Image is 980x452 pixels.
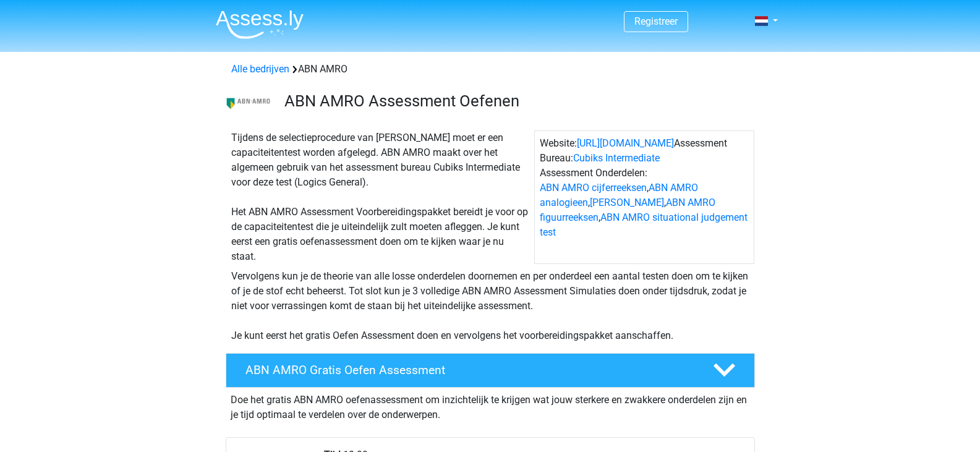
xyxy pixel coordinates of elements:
[226,388,755,422] div: Doe het gratis ABN AMRO oefenassessment om inzichtelijk te krijgen wat jouw sterkere en zwakkere ...
[216,10,304,39] img: Assessly
[540,182,647,194] a: ABN AMRO cijferreeksen
[634,15,678,27] a: Registreer
[540,197,715,223] a: ABN AMRO figuurreeksen
[221,353,760,388] a: ABN AMRO Gratis Oefen Assessment
[245,363,693,377] h4: ABN AMRO Gratis Oefen Assessment
[590,197,664,208] a: [PERSON_NAME]
[540,182,698,208] a: ABN AMRO analogieen
[231,63,289,75] a: Alle bedrijven
[540,211,748,238] a: ABN AMRO situational judgement test
[577,137,674,149] a: [URL][DOMAIN_NAME]
[226,269,754,343] div: Vervolgens kun je de theorie van alle losse onderdelen doornemen en per onderdeel een aantal test...
[534,130,754,264] div: Website: Assessment Bureau: Assessment Onderdelen: , , , ,
[573,152,660,164] a: Cubiks Intermediate
[226,62,754,77] div: ABN AMRO
[284,92,745,111] h3: ABN AMRO Assessment Oefenen
[226,130,534,264] div: Tijdens de selectieprocedure van [PERSON_NAME] moet er een capaciteitentest worden afgelegd. ABN ...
